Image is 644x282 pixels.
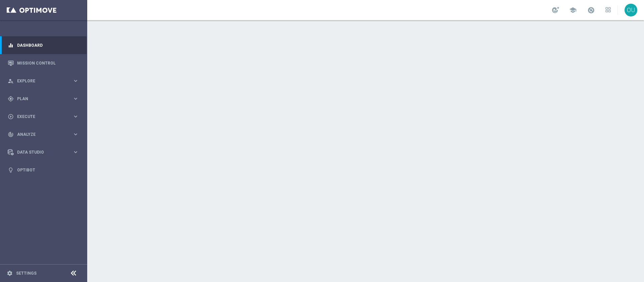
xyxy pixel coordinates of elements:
div: Execute [8,114,72,120]
i: person_search [8,78,14,84]
a: Mission Control [17,54,79,72]
button: person_search Explore keyboard_arrow_right [7,78,79,84]
span: Data Studio [17,150,72,154]
div: Data Studio [8,149,72,155]
a: Optibot [17,161,79,179]
div: Optibot [8,161,79,179]
div: Analyze [8,131,72,137]
i: play_circle_outline [8,114,14,120]
span: Plan [17,97,72,101]
div: OU [625,4,637,16]
span: Analyze [17,132,72,136]
a: Settings [16,271,37,275]
span: school [569,6,577,14]
span: Execute [17,115,72,119]
i: keyboard_arrow_right [72,78,79,84]
div: Explore [8,78,72,84]
span: Explore [17,79,72,83]
button: Data Studio keyboard_arrow_right [7,150,79,155]
i: track_changes [8,131,14,137]
i: lightbulb [8,167,14,173]
button: play_circle_outline Execute keyboard_arrow_right [7,114,79,119]
i: equalizer [8,42,14,48]
i: keyboard_arrow_right [72,95,79,102]
i: keyboard_arrow_right [72,113,79,120]
button: equalizer Dashboard [7,43,79,48]
i: settings [7,270,13,276]
i: gps_fixed [8,96,14,102]
a: Dashboard [17,36,79,54]
button: track_changes Analyze keyboard_arrow_right [7,132,79,137]
div: Mission Control [8,54,79,72]
button: Mission Control [7,61,79,66]
div: Plan [8,96,72,102]
button: lightbulb Optibot [7,167,79,173]
i: keyboard_arrow_right [72,149,79,155]
i: keyboard_arrow_right [72,131,79,137]
div: Dashboard [8,36,79,54]
button: gps_fixed Plan keyboard_arrow_right [7,96,79,102]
